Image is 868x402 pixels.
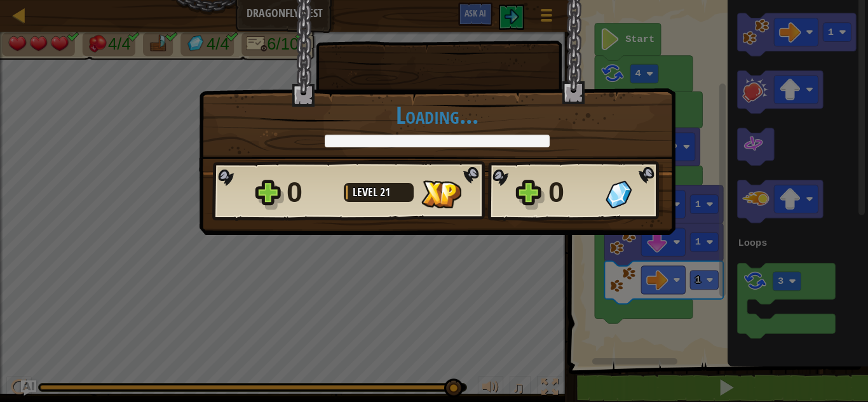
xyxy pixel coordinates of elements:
[287,172,336,213] div: 0
[212,102,662,128] h1: Loading...
[353,184,380,200] span: Level
[606,180,632,208] img: Gems Gained
[548,172,598,213] div: 0
[421,180,461,208] img: XP Gained
[380,184,390,200] span: 21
